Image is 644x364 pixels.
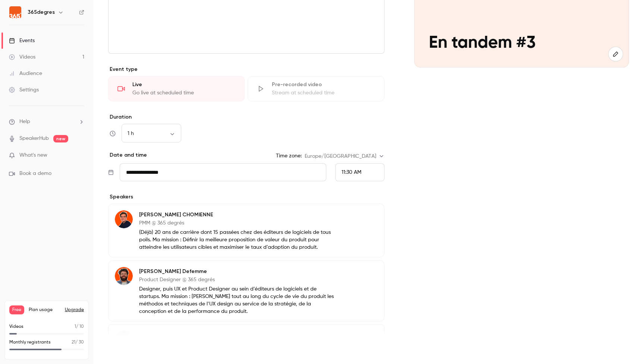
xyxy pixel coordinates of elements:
span: Free [9,305,24,314]
p: Date and time [108,151,147,159]
p: / 30 [72,339,84,346]
p: Product Designer @ 365 degrés [139,276,336,283]
div: Videos [9,53,35,61]
a: SpeakerHub [19,135,49,142]
img: 365degres [9,6,21,18]
div: Doriann Defemme[PERSON_NAME] DefemmeProduct Designer @ 365 degrésDesigner, puis UX et Product Des... [108,260,384,321]
input: Tue, Feb 17, 2026 [120,163,326,181]
img: Hélène CHOMIENNE [115,210,133,228]
label: Time zone: [276,152,302,160]
p: Speakers [108,193,384,201]
p: / 10 [75,323,84,330]
span: Help [19,118,30,126]
div: Pre-recorded videoStream at scheduled time [248,76,384,101]
span: Book a demo [19,170,51,178]
div: Audience [9,70,42,77]
div: Go live at scheduled time [132,89,235,97]
label: Duration [108,113,384,121]
div: From [335,163,384,181]
p: (Déjà) 20 ans de carrière dont 15 passées chez des éditeurs de logiciels de tous poils. Ma missio... [139,229,336,251]
p: Videos [9,323,23,330]
img: Doriann Defemme [115,267,133,285]
span: What's new [19,151,47,159]
span: Plan usage [29,307,60,313]
p: Monthly registrants [9,339,51,346]
p: Designer, puis UX et Product Designer au sein d’éditeurs de logiciels et de startups. Ma mission ... [139,285,336,315]
li: help-dropdown-opener [9,118,84,126]
span: new [53,135,68,142]
p: En tandem #3 [429,34,615,53]
p: Event type [108,66,384,73]
div: Live [132,81,235,88]
div: Events [9,37,35,44]
button: Save [108,343,135,358]
button: Upgrade [65,307,84,313]
div: 1 h [122,130,181,137]
div: Pre-recorded video [272,81,375,88]
div: Stream at scheduled time [272,89,375,97]
div: Settings [9,86,39,94]
div: Europe/[GEOGRAPHIC_DATA] [305,153,384,160]
p: [PERSON_NAME] Defemme [139,268,336,275]
span: 11:30 AM [342,170,361,175]
div: LiveGo live at scheduled time [108,76,245,101]
p: [PERSON_NAME] CHOMIENNE [139,211,336,219]
button: Add speaker [108,324,384,355]
span: 21 [72,340,75,345]
p: PMM @ 365 degrés [139,219,336,227]
span: 1 [75,324,76,329]
h6: 365degres [28,9,55,16]
div: Hélène CHOMIENNE[PERSON_NAME] CHOMIENNEPMM @ 365 degrés(Déjà) 20 ans de carrière dont 15 passées ... [108,204,384,257]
